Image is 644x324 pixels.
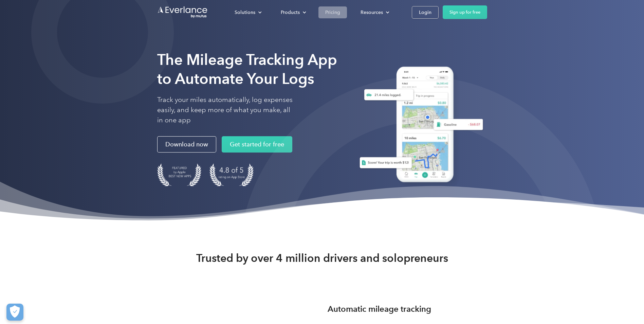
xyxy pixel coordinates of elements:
strong: Trusted by over 4 million drivers and solopreneurs [196,251,448,265]
a: Login [412,6,439,19]
img: 4.9 out of 5 stars on the app store [209,163,254,186]
img: Badge for Featured by Apple Best New Apps [157,163,201,186]
p: Track your miles automatically, log expenses easily, and keep more of what you make, all in one app [157,95,293,125]
a: Go to homepage [157,6,208,19]
div: Products [274,6,312,18]
div: Solutions [235,8,255,17]
div: Pricing [325,8,340,17]
a: Get started for free [222,136,292,152]
div: Products [281,8,300,17]
div: Login [419,8,431,17]
div: Resources [354,6,395,18]
a: Sign up for free [443,5,487,19]
button: Cookies Settings [6,304,23,321]
a: Download now [157,136,216,152]
a: Pricing [318,6,347,18]
h3: Automatic mileage tracking [328,303,431,315]
div: Resources [361,8,383,17]
img: Everlance, mileage tracker app, expense tracking app [351,61,487,190]
div: Solutions [228,6,267,18]
strong: The Mileage Tracking App to Automate Your Logs [157,51,337,88]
